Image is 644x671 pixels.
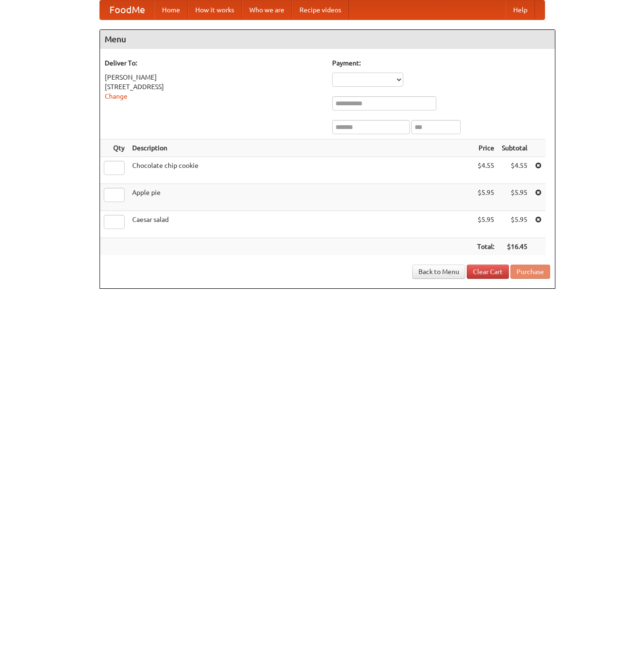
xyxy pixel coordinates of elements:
[506,0,535,19] a: Help
[498,211,531,238] td: $5.95
[292,0,349,19] a: Recipe videos
[498,184,531,211] td: $5.95
[473,211,498,238] td: $5.95
[188,0,242,19] a: How it works
[105,73,323,82] div: [PERSON_NAME]
[467,265,509,279] a: Clear Cart
[105,92,127,100] a: Change
[498,139,531,157] th: Subtotal
[473,238,498,256] th: Total:
[128,139,473,157] th: Description
[100,0,154,19] a: FoodMe
[128,157,473,184] td: Chocolate chip cookie
[100,30,555,49] h4: Menu
[154,0,188,19] a: Home
[498,238,531,256] th: $16.45
[105,82,323,92] div: [STREET_ADDRESS]
[473,139,498,157] th: Price
[100,139,128,157] th: Qty
[473,157,498,184] td: $4.55
[332,58,550,68] h5: Payment:
[128,184,473,211] td: Apple pie
[510,265,550,279] button: Purchase
[473,184,498,211] td: $5.95
[498,157,531,184] td: $4.55
[128,211,473,238] td: Caesar salad
[412,265,465,279] a: Back to Menu
[105,58,323,68] h5: Deliver To:
[242,0,292,19] a: Who we are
